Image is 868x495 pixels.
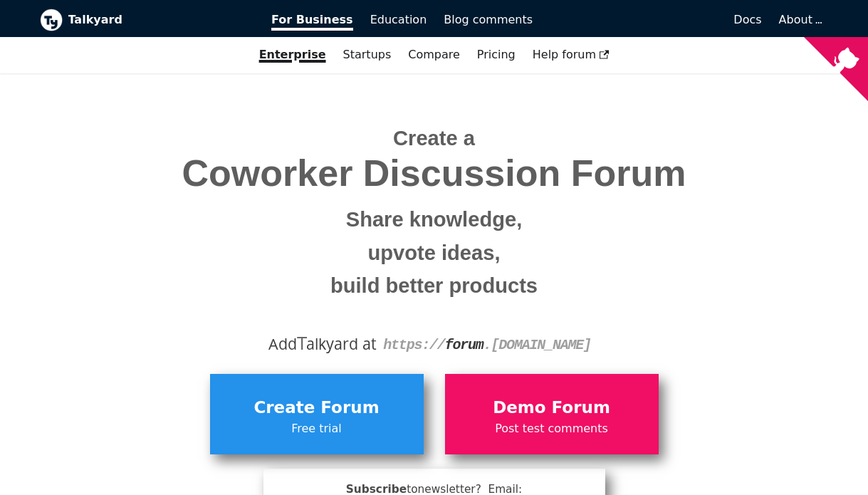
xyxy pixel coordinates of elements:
a: Pricing [469,43,524,67]
a: Startups [335,43,400,67]
span: Create Forum [217,395,417,422]
span: Post test comments [452,420,652,438]
span: T [297,330,307,355]
small: Share knowledge, [51,203,818,236]
a: Education [362,8,436,32]
a: Enterprise [251,43,335,67]
a: Demo ForumPost test comments [445,374,659,454]
span: Blog comments [444,13,533,26]
span: Docs [733,13,761,26]
span: For Business [271,13,353,31]
strong: forum [445,337,483,353]
code: https:// . [DOMAIN_NAME] [383,337,591,353]
small: upvote ideas, [51,236,818,270]
a: For Business [263,8,362,32]
a: Help forum [524,43,618,67]
a: Talkyard logoTalkyard [40,9,252,31]
small: build better products [51,269,818,303]
span: Demo Forum [452,395,652,422]
a: About [779,13,820,26]
b: Talkyard [68,11,252,29]
span: Help forum [533,48,610,61]
img: Talkyard logo [40,9,63,31]
span: Education [370,13,427,26]
a: Docs [541,8,770,32]
span: Free trial [217,420,417,438]
a: Create ForumFree trial [210,374,424,454]
span: Create a [393,127,475,150]
a: Compare [408,48,460,61]
span: Coworker Discussion Forum [51,153,818,194]
a: Blog comments [435,8,541,32]
div: Add alkyard at [51,332,818,356]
